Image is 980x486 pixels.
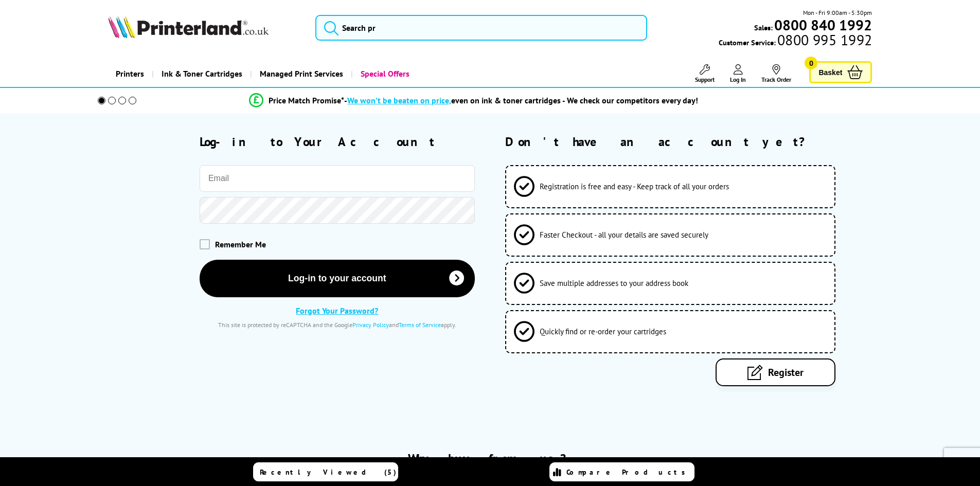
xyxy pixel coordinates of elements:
[776,35,872,45] span: 0800 995 1992
[540,327,666,336] span: Quickly find or re-order your cartridges
[803,8,872,17] span: Mon - Fri 9:00am - 5:30pm
[730,64,746,83] a: Log In
[200,165,475,192] input: Email
[549,462,694,481] a: Compare Products
[505,134,872,150] h2: Don't have an account yet?
[253,462,398,481] a: Recently Viewed (5)
[768,366,804,379] span: Register
[250,61,351,87] a: Managed Print Services
[315,15,647,41] input: Search pr
[152,61,250,87] a: Ink & Toner Cartridges
[200,260,475,297] button: Log-in to your account
[296,305,378,316] a: Forgot Your Password?
[399,321,441,329] a: Terms of Service
[351,61,417,87] a: Special Offers
[108,15,269,38] img: Printerland Logo
[260,467,397,477] span: Recently Viewed (5)
[809,61,872,83] a: Basket 0
[761,64,791,83] a: Track Order
[695,76,715,83] span: Support
[347,95,451,105] span: We won’t be beaten on price,
[84,92,864,110] li: modal_Promise
[344,95,698,105] div: - even on ink & toner cartridges - We check our competitors every day!
[352,321,389,329] a: Privacy Policy
[200,134,475,150] h2: Log-in to Your Account
[540,278,688,288] span: Save multiple addresses to your address book
[695,64,715,83] a: Support
[162,61,242,87] span: Ink & Toner Cartridges
[730,76,746,83] span: Log In
[215,239,266,249] span: Remember Me
[108,15,303,40] a: Printerland Logo
[719,35,872,47] span: Customer Service:
[200,321,475,329] div: This site is protected by reCAPTCHA and the Google and apply.
[773,20,872,30] a: 0800 840 1992
[716,358,835,386] a: Register
[540,230,708,240] span: Faster Checkout - all your details are saved securely
[774,15,872,34] b: 0800 840 1992
[754,23,773,32] span: Sales:
[566,467,691,477] span: Compare Products
[108,61,152,87] a: Printers
[805,57,817,69] span: 0
[269,95,344,105] span: Price Match Promise*
[108,451,872,466] h2: Why buy from us?
[818,65,842,79] span: Basket
[540,182,729,191] span: Registration is free and easy - Keep track of all your orders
